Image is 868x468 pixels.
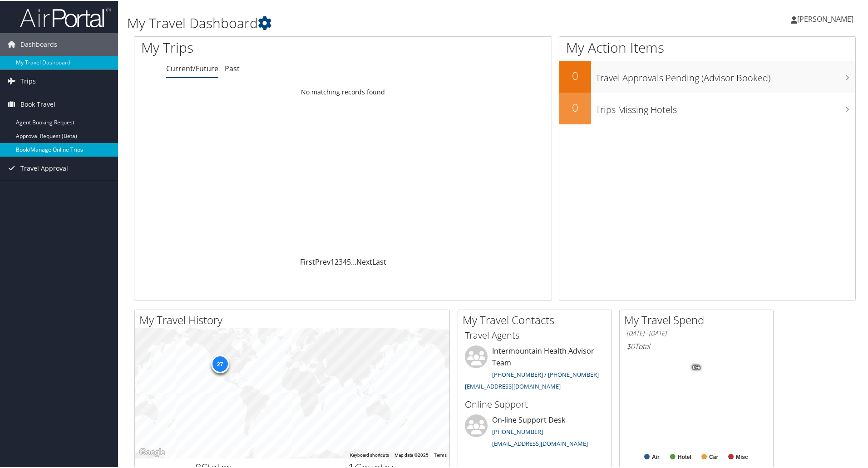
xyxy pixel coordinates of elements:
[492,427,543,435] a: [PHONE_NUMBER]
[559,37,855,56] h1: My Action Items
[797,13,853,23] span: [PERSON_NAME]
[20,69,36,92] span: Trips
[211,354,229,372] div: 27
[347,256,351,266] a: 5
[693,364,700,369] tspan: 0%
[350,451,389,458] button: Keyboard shortcuts
[372,256,386,266] a: Last
[137,446,167,458] img: Google
[166,63,218,73] a: Current/Future
[351,256,356,266] span: …
[652,453,660,459] text: Air
[559,67,591,83] h2: 0
[356,256,372,266] a: Next
[300,256,315,266] a: First
[465,397,605,410] h3: Online Support
[139,311,449,327] h2: My Travel History
[339,256,343,266] a: 3
[141,37,371,56] h1: My Trips
[492,369,599,378] a: [PHONE_NUMBER] / [PHONE_NUMBER]
[624,311,773,327] h2: My Travel Spend
[559,92,855,123] a: 0Trips Missing Hotels
[626,340,766,350] h6: Total
[559,99,591,114] h2: 0
[127,13,617,32] h1: My Travel Dashboard
[559,60,855,92] a: 0Travel Approvals Pending (Advisor Booked)
[434,452,447,457] a: Terms (opens in new tab)
[330,256,335,266] a: 1
[709,453,718,459] text: Car
[465,328,605,341] h3: Travel Agents
[626,328,766,337] h6: [DATE] - [DATE]
[460,414,609,451] li: On-line Support Desk
[335,256,339,266] a: 2
[460,345,609,393] li: Intermountain Health Advisor Team
[20,6,111,27] img: airportal-logo.png
[315,256,330,266] a: Prev
[134,83,552,99] td: No matching records found
[137,446,167,458] a: Open this area in Google Maps (opens a new window)
[492,438,588,447] a: [EMAIL_ADDRESS][DOMAIN_NAME]
[20,156,68,179] span: Travel Approval
[20,32,57,55] span: Dashboards
[20,92,55,115] span: Book Travel
[736,453,748,459] text: Misc
[465,381,561,389] a: [EMAIL_ADDRESS][DOMAIN_NAME]
[678,453,691,459] text: Hotel
[395,452,429,457] span: Map data ©2025
[343,256,347,266] a: 4
[225,63,240,73] a: Past
[791,5,863,32] a: [PERSON_NAME]
[596,66,855,84] h3: Travel Approvals Pending (Advisor Booked)
[626,340,635,350] span: $0
[596,98,855,115] h3: Trips Missing Hotels
[463,311,612,327] h2: My Travel Contacts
